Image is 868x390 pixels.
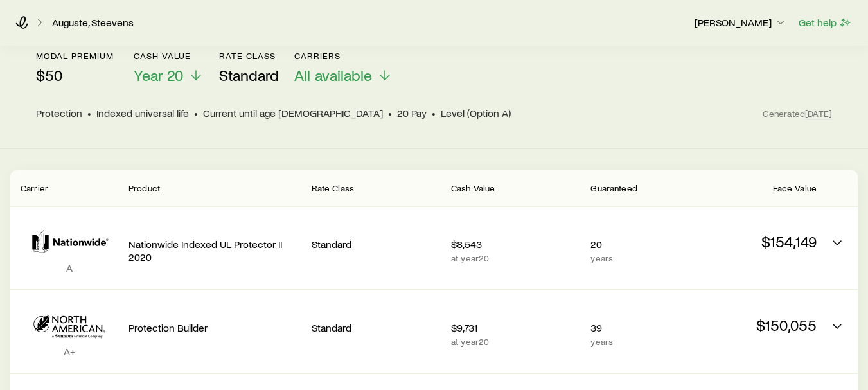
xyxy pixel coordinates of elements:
[798,15,853,30] button: Get help
[388,107,392,120] span: •
[451,238,580,251] p: $8,543
[695,16,787,29] p: [PERSON_NAME]
[451,337,580,347] p: at year 20
[687,316,817,334] p: $150,055
[36,107,82,120] span: Protection
[51,17,134,29] a: Auguste, Steevens
[96,107,189,120] span: Indexed universal life
[312,321,441,334] p: Standard
[451,321,580,334] p: $9,731
[451,253,580,263] p: at year 20
[203,107,383,120] span: Current until age [DEMOGRAPHIC_DATA]
[36,51,113,61] p: modal premium
[219,51,279,85] button: Rate ClassStandard
[590,238,677,251] p: 20
[451,182,495,193] span: Cash Value
[312,182,355,193] span: Rate Class
[194,107,198,120] span: •
[590,321,677,334] p: 39
[590,337,677,347] p: years
[397,107,427,120] span: 20 Pay
[219,51,279,61] p: Rate Class
[590,253,677,263] p: years
[21,182,48,193] span: Carrier
[219,66,279,84] span: Standard
[87,107,91,120] span: •
[694,15,788,31] button: [PERSON_NAME]
[590,182,637,193] span: Guaranteed
[134,51,204,85] button: Cash ValueYear 20
[763,108,832,120] span: Generated
[21,345,118,358] p: A+
[128,321,301,334] p: Protection Builder
[687,233,817,251] p: $154,149
[134,66,183,84] span: Year 20
[36,66,113,84] p: $50
[294,51,393,85] button: CarriersAll available
[294,51,393,61] p: Carriers
[294,66,372,84] span: All available
[773,182,817,193] span: Face Value
[21,261,118,274] p: A
[432,107,436,120] span: •
[134,51,204,61] p: Cash Value
[128,238,301,263] p: Nationwide Indexed UL Protector II 2020
[128,182,160,193] span: Product
[805,108,832,120] span: [DATE]
[312,238,441,251] p: Standard
[441,107,511,120] span: Level (Option A)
